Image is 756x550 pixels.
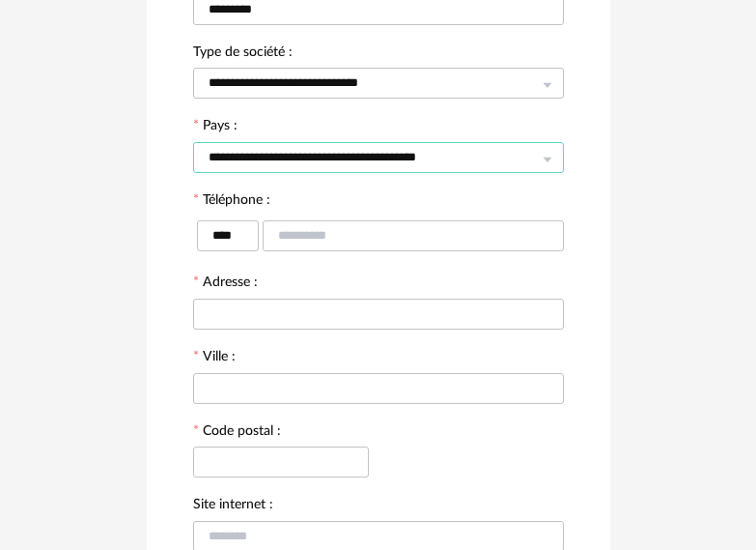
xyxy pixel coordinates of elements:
[193,45,293,63] label: Type de société :
[193,275,258,293] label: Adresse :
[193,424,281,442] label: Code postal :
[193,193,270,211] label: Téléphone :
[193,498,273,515] label: Site internet :
[193,119,238,136] label: Pays :
[193,350,236,367] label: Ville :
